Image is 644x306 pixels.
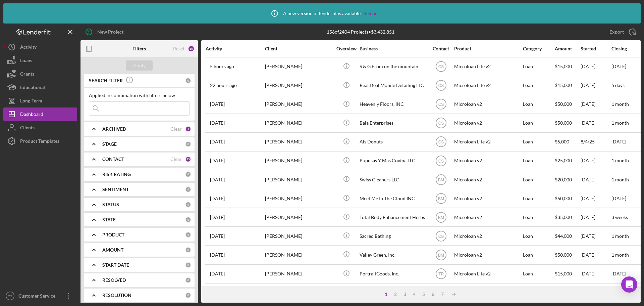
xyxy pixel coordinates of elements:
[391,292,400,297] div: 2
[3,54,77,67] button: Loans
[206,46,264,51] div: Activity
[454,246,521,264] div: Microloan v2
[454,208,521,226] div: Microloan v2
[210,215,225,220] time: 2025-08-06 02:01
[438,140,444,144] text: CS
[210,64,234,69] time: 2025-08-11 19:38
[89,78,123,83] b: SEARCH FILTER
[581,227,611,245] div: [DATE]
[523,246,554,264] div: Loan
[400,292,410,297] div: 3
[438,159,444,163] text: CS
[265,171,332,188] div: [PERSON_NAME]
[102,232,124,237] b: PRODUCT
[102,277,126,283] b: RESOLVED
[438,196,444,201] text: BM
[555,46,580,51] div: Amount
[438,102,444,107] text: CS
[555,58,580,76] div: $15,000
[438,83,444,88] text: CS
[454,152,521,170] div: Microloan v2
[581,77,611,94] div: [DATE]
[555,77,580,94] div: $15,000
[611,177,629,182] time: 1 month
[185,247,191,253] div: 0
[611,195,626,201] time: [DATE]
[210,101,225,107] time: 2025-08-09 22:02
[611,233,629,239] time: 1 month
[20,107,43,123] div: Dashboard
[265,227,332,245] div: [PERSON_NAME]
[611,120,629,126] time: 1 month
[360,265,427,283] div: PortraitGoods, Inc.
[555,152,580,170] div: $25,000
[523,152,554,170] div: Loan
[555,265,580,283] div: $15,000
[523,284,554,302] div: Loan
[555,95,580,113] div: $50,000
[428,46,453,51] div: Contact
[360,95,427,113] div: Heavenly Floors, INC
[3,81,77,94] button: Educational
[363,11,378,16] a: Reload
[523,189,554,207] div: Loan
[3,40,77,54] button: Activity
[102,172,131,177] b: RISK RATING
[428,292,438,297] div: 6
[265,46,332,51] div: Client
[611,252,629,258] time: 1 month
[89,93,190,98] div: Applied in combination with filters below
[360,171,427,188] div: Swiss Cleaners LLC
[555,246,580,264] div: $50,000
[581,284,611,302] div: [DATE]
[523,46,554,51] div: Category
[102,217,116,222] b: STATE
[210,139,225,144] time: 2025-08-07 18:21
[265,58,332,76] div: [PERSON_NAME]
[210,158,225,163] time: 2025-08-07 06:53
[611,271,626,276] time: [DATE]
[360,46,427,51] div: Business
[185,141,191,147] div: 0
[555,171,580,188] div: $20,000
[360,246,427,264] div: Valley Green, Inc.
[80,25,130,39] button: New Project
[360,208,427,226] div: Total Body Enhancement Herbs
[20,54,32,69] div: Loans
[581,208,611,226] div: [DATE]
[185,126,191,132] div: 1
[611,101,629,107] time: 1 month
[438,253,444,258] text: BM
[555,133,580,151] div: $5,000
[360,227,427,245] div: Sacred Bathing
[3,134,77,148] a: Product Templates
[621,276,637,293] div: Open Intercom Messenger
[102,187,129,192] b: SENTIMENT
[581,265,611,283] div: [DATE]
[419,292,428,297] div: 5
[265,189,332,207] div: [PERSON_NAME]
[438,64,444,69] text: CS
[210,233,225,239] time: 2025-08-06 00:11
[581,95,611,113] div: [DATE]
[188,45,195,52] div: 16
[454,284,521,302] div: Microloan Lite v2
[555,208,580,226] div: $35,000
[102,202,119,207] b: STATUS
[265,95,332,113] div: [PERSON_NAME]
[97,25,123,39] div: New Project
[555,114,580,132] div: $50,000
[581,189,611,207] div: [DATE]
[410,292,419,297] div: 4
[170,126,182,132] div: Clear
[3,67,77,81] button: Grants
[20,67,34,82] div: Grants
[454,95,521,113] div: Microloan v2
[523,77,554,94] div: Loan
[20,40,37,55] div: Activity
[611,158,629,163] time: 1 month
[3,107,77,121] button: Dashboard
